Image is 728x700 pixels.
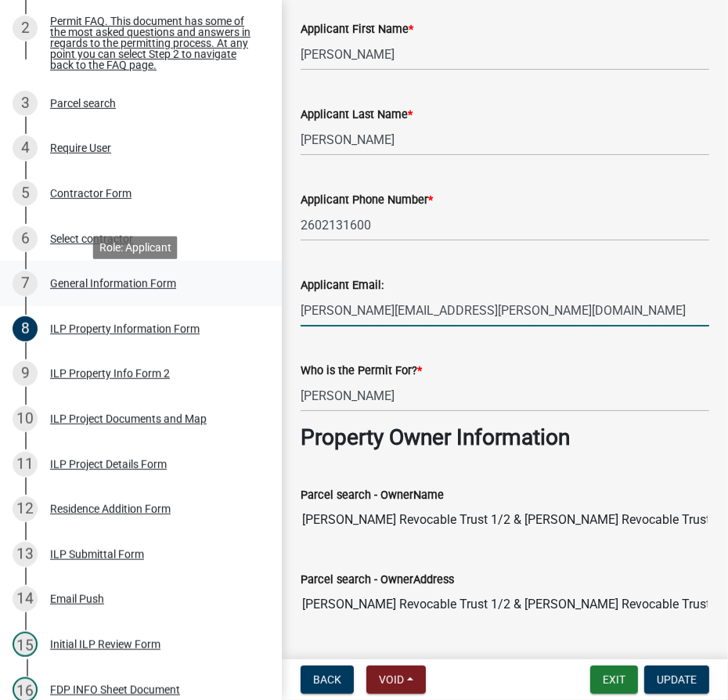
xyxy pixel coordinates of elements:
span: Update [657,673,697,686]
div: ILP Submittal Form [50,549,144,560]
div: 7 [13,271,38,296]
button: Update [644,666,709,694]
div: FDP INFO Sheet Document [50,684,180,695]
span: Void [379,673,404,686]
div: ILP Project Details Form [50,459,167,470]
div: Email Push [50,594,104,604]
div: 14 [13,586,38,612]
div: General Information Form [50,278,176,289]
div: Select contractor [50,233,133,244]
div: 3 [13,91,38,116]
button: Back [301,666,354,694]
div: ILP Property Information Form [50,323,200,334]
label: Applicant First Name [301,24,413,35]
div: Permit FAQ. This document has some of the most asked questions and answers in regards to the perm... [50,16,257,70]
div: Parcel search [50,98,116,109]
div: Require User [50,143,111,153]
div: Contractor Form [50,188,132,199]
button: Void [366,666,426,694]
button: Exit [590,666,638,694]
label: Applicant Phone Number [301,195,433,206]
div: 2 [13,16,38,41]
div: 6 [13,226,38,251]
div: 10 [13,406,38,431]
div: 4 [13,135,38,161]
div: 5 [13,181,38,206]
div: Role: Applicant [93,236,178,259]
div: 12 [13,496,38,521]
div: ILP Property Info Form 2 [50,368,170,379]
span: Back [313,673,341,686]
div: 11 [13,452,38,477]
label: Applicant Last Name [301,110,413,121]
label: Applicant Email: [301,280,384,291]
strong: Property Owner Information [301,424,570,450]
div: 15 [13,632,38,657]
div: 9 [13,361,38,386]
label: Who is the Permit For? [301,366,422,377]
div: 8 [13,316,38,341]
label: Parcel search - OwnerName [301,490,444,501]
div: Residence Addition Form [50,503,171,514]
div: ILP Project Documents and Map [50,413,207,424]
div: Initial ILP Review Form [50,639,160,650]
div: 13 [13,542,38,567]
label: Parcel search - OwnerAddress [301,575,454,586]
